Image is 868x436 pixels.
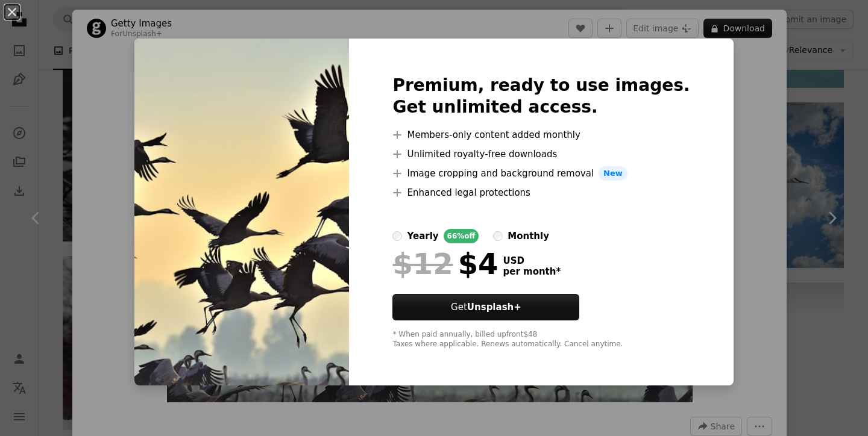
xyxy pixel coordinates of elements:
[508,229,549,243] div: monthly
[467,302,521,313] strong: Unsplash+
[392,248,498,279] div: $4
[392,128,690,142] li: Members-only content added monthly
[392,248,453,279] span: $12
[407,229,438,243] div: yearly
[503,266,561,277] span: per month *
[392,231,402,241] input: yearly66%off
[444,229,479,243] div: 66% off
[392,147,690,161] li: Unlimited royalty-free downloads
[134,39,349,385] img: premium_photo-1664297922595-1b7cd33ffa06
[599,166,627,181] span: New
[392,294,579,320] button: GetUnsplash+
[392,166,690,181] li: Image cropping and background removal
[392,185,690,200] li: Enhanced legal protections
[392,75,690,118] h2: Premium, ready to use images. Get unlimited access.
[392,330,690,349] div: * When paid annually, billed upfront $48 Taxes where applicable. Renews automatically. Cancel any...
[503,255,561,266] span: USD
[493,231,503,241] input: monthly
